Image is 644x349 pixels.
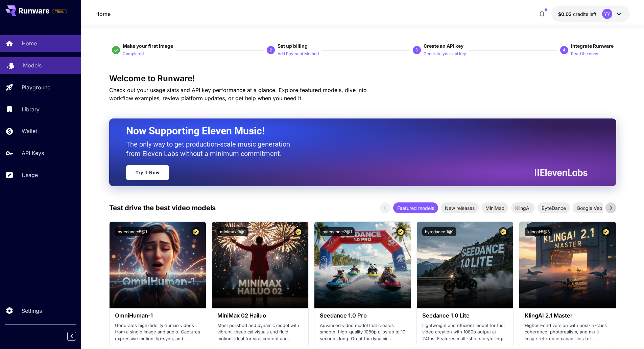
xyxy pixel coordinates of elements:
div: ByteDance [538,202,570,213]
p: The only way to get production-scale music generation from Eleven Labs without a minimum commitment. [126,139,295,158]
span: Integrate Runware [571,43,614,49]
p: Generate your api key [424,51,466,57]
img: alt [212,222,308,308]
p: Library [22,105,40,113]
h3: OmniHuman‑1 [115,312,200,319]
img: alt [417,222,513,308]
div: Google Veo [573,202,606,213]
p: Settings [22,307,42,315]
button: Completed [123,49,144,58]
p: API Keys [22,149,44,157]
span: $0.03 [558,11,573,17]
img: alt [519,222,616,308]
span: Set up billing [278,43,308,49]
button: Collapse sidebar [67,332,76,341]
h3: Seedance 1.0 Pro [320,312,405,319]
div: Featured models [393,202,438,213]
span: Check out your usage stats and API key performance at a glance. Explore featured models, dive int... [109,87,367,102]
span: Create an API key [424,43,463,49]
h2: Now Supporting Eleven Music! [126,125,582,137]
button: Certified Model – Vetted for best performance and includes a commercial license. [601,227,611,236]
p: 3 [415,47,418,53]
span: credits left [573,11,597,17]
div: New releases [441,202,479,213]
p: Wallet [22,127,37,135]
p: Home [22,39,37,47]
span: Add your payment card to enable full platform functionality. [52,7,67,16]
p: Models [23,61,42,69]
h3: MiniMax 02 Hailuo [217,312,303,319]
h3: KlingAI 2.1 Master [525,312,610,319]
p: Add Payment Method [278,51,319,57]
div: KlingAI [511,202,535,213]
p: Advanced video model that creates smooth, high-quality 1080p clips up to 10 seconds long. Great f... [320,322,405,342]
button: bytedance:1@1 [422,227,456,236]
p: Most polished and dynamic model with vibrant, theatrical visuals and fluid motion. Ideal for vira... [217,322,303,342]
p: Test drive the best video models [109,203,216,213]
button: Generate your api key [424,49,466,58]
img: alt [110,222,206,308]
p: 2 [270,47,272,53]
button: bytedance:2@1 [320,227,355,236]
p: Lightweight and efficient model for fast video creation with 1080p output at 24fps. Features mult... [422,322,508,342]
button: Certified Model – Vetted for best performance and includes a commercial license. [499,227,508,236]
div: $0.0322 [558,10,597,18]
span: MiniMax [481,204,508,212]
span: ByteDance [538,204,570,212]
button: bytedance:5@1 [115,227,150,236]
p: Generates high-fidelity human videos from a single image and audio. Captures expressive motion, l... [115,322,200,342]
p: Highest-end version with best-in-class coherence, photorealism, and multi-image reference capabil... [525,322,610,342]
span: Featured models [393,204,438,212]
h3: Welcome to Runware! [109,74,616,83]
div: Collapse sidebar [72,330,81,342]
p: Playground [22,83,51,91]
span: Make your first image [123,43,173,49]
img: alt [314,222,411,308]
button: Add Payment Method [278,49,319,58]
a: Try It Now [126,165,169,180]
button: $0.0322YY [551,6,630,22]
nav: breadcrumb [95,10,111,18]
div: YY [602,9,612,19]
div: MiniMax [481,202,508,213]
a: Home [95,10,111,18]
button: Certified Model – Vetted for best performance and includes a commercial license. [191,227,200,236]
button: Certified Model – Vetted for best performance and includes a commercial license. [396,227,405,236]
button: klingai:5@3 [525,227,552,236]
p: Completed [123,51,144,57]
button: minimax:3@1 [217,227,248,236]
p: Read the docs [571,51,598,57]
button: Certified Model – Vetted for best performance and includes a commercial license. [294,227,303,236]
p: Usage [22,171,38,179]
span: Google Veo [573,204,606,212]
span: New releases [441,204,479,212]
span: KlingAI [511,204,535,212]
button: Read the docs [571,49,598,58]
p: 4 [563,47,565,53]
span: TRIAL [52,9,67,14]
h3: Seedance 1.0 Lite [422,312,508,319]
